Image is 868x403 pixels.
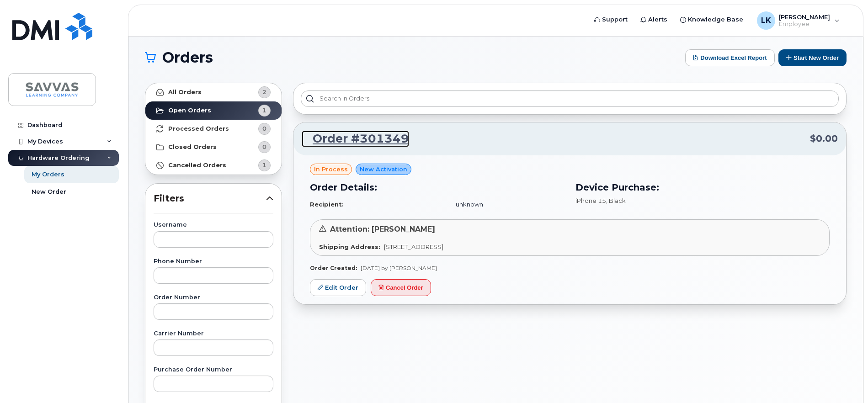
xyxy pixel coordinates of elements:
strong: All Orders [168,89,202,96]
button: Cancel Order [371,279,431,296]
label: Carrier Number [154,331,273,337]
button: Download Excel Report [685,49,775,66]
span: 1 [262,106,266,115]
strong: Order Created: [310,265,357,271]
span: 0 [262,124,266,133]
a: Edit Order [310,279,366,296]
span: 2 [262,88,266,96]
strong: Closed Orders [168,143,217,151]
span: Filters [154,192,266,205]
input: Search in orders [301,90,839,107]
span: in process [314,165,348,174]
span: , Black [606,197,626,204]
h3: Order Details: [310,180,564,194]
button: Start New Order [778,49,847,66]
span: Orders [162,51,213,64]
span: [DATE] by [PERSON_NAME] [361,265,437,271]
strong: Cancelled Orders [168,162,226,169]
a: All Orders2 [145,83,282,101]
strong: Shipping Address: [319,243,380,250]
label: Phone Number [154,259,273,265]
a: Closed Orders0 [145,138,282,156]
strong: Recipient: [310,201,344,208]
strong: Open Orders [168,107,211,114]
label: Order Number [154,295,273,301]
span: iPhone 15 [575,197,606,204]
span: [STREET_ADDRESS] [384,243,443,250]
td: unknown [447,196,564,212]
label: Username [154,222,273,228]
a: Open Orders1 [145,101,282,120]
span: 1 [262,161,266,170]
span: Attention: [PERSON_NAME] [330,225,435,233]
label: Purchase Order Number [154,367,273,373]
a: Cancelled Orders1 [145,156,282,175]
h3: Device Purchase: [575,180,830,194]
iframe: Messenger Launcher [828,363,861,396]
span: 0 [262,143,266,151]
a: Processed Orders0 [145,120,282,138]
span: $0.00 [810,132,838,145]
a: Order #301349 [302,131,409,147]
span: New Activation [360,165,407,174]
strong: Processed Orders [168,125,229,133]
